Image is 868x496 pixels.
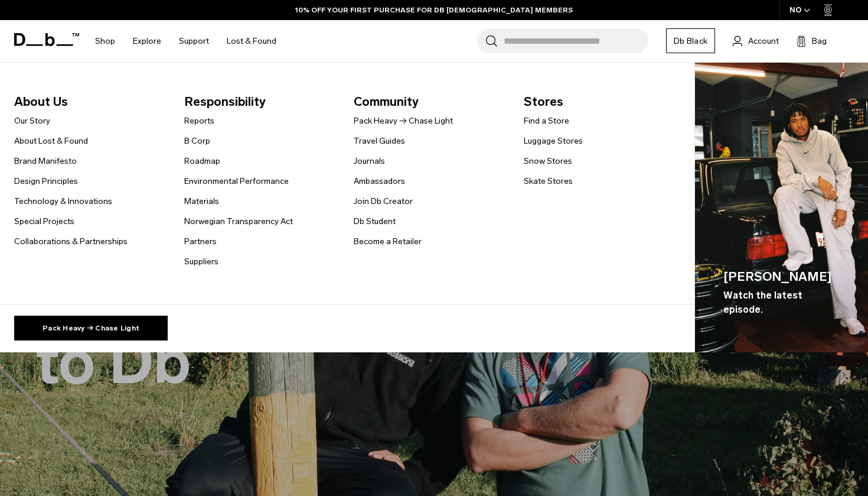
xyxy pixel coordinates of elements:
span: Account [748,35,779,47]
a: Lost & Found [227,20,276,62]
a: Environmental Performance [184,175,289,187]
a: Become a Retailer [354,235,422,248]
a: Materials [184,195,219,208]
span: Watch the latest episode. [723,288,840,317]
a: B Corp [184,135,210,147]
a: Reports [184,115,214,127]
a: [PERSON_NAME] Watch the latest episode. Db [695,63,868,353]
span: [PERSON_NAME] [723,267,840,286]
a: Brand Manifesto [14,155,77,167]
span: Community [354,92,505,111]
a: Pack Heavy → Chase Light [14,316,168,341]
a: Special Projects [14,215,74,228]
a: Pack Heavy → Chase Light [354,115,453,127]
a: Norwegian Transparency Act [184,215,293,228]
span: Bag [812,35,827,47]
a: Support [179,20,209,62]
a: Collaborations & Partnerships [14,235,128,248]
a: Our Story [14,115,50,127]
span: Responsibility [184,92,335,111]
a: Journals [354,155,385,167]
a: Technology & Innovations [14,195,112,208]
button: Bag [797,34,827,48]
a: Suppliers [184,255,218,268]
a: Account [733,34,779,48]
a: 10% OFF YOUR FIRST PURCHASE FOR DB [DEMOGRAPHIC_DATA] MEMBERS [295,5,573,15]
span: About Us [14,92,165,111]
img: Db [695,63,868,353]
a: Design Principles [14,175,78,187]
a: Travel Guides [354,135,405,147]
a: Snow Stores [524,155,572,167]
a: Explore [133,20,161,62]
a: Roadmap [184,155,220,167]
a: Partners [184,235,217,248]
a: Ambassadors [354,175,405,187]
nav: Main Navigation [86,20,285,62]
a: Db Student [354,215,396,228]
a: Luggage Stores [524,135,583,147]
a: Skate Stores [524,175,573,187]
a: Shop [95,20,115,62]
span: Stores [524,92,675,111]
a: Join Db Creator [354,195,413,208]
a: Find a Store [524,115,569,127]
a: About Lost & Found [14,135,88,147]
a: Db Black [666,28,715,53]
